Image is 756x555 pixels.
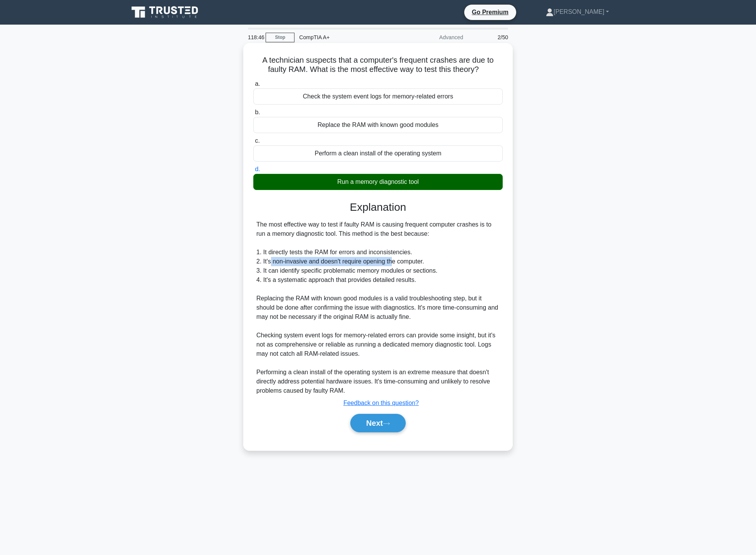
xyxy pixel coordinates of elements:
[255,137,259,144] span: c.
[253,55,503,75] h5: A technician suspects that a computer's frequent crashes are due to faulty RAM. What is the most ...
[253,174,503,190] div: Run a memory diagnostic tool
[527,4,627,20] a: [PERSON_NAME]
[467,7,513,17] a: Go Premium
[256,220,500,395] div: The most effective way to test if faulty RAM is causing frequent computer crashes is to run a mem...
[258,201,498,214] h3: Explanation
[255,166,260,172] span: d.
[266,33,294,42] a: Stop
[253,145,503,162] div: Perform a clean install of the operating system
[253,117,503,133] div: Replace the RAM with known good modules
[343,400,419,406] a: Feedback on this question?
[350,414,405,432] button: Next
[400,30,468,45] div: Advanced
[253,88,503,105] div: Check the system event logs for memory-related errors
[294,30,400,45] div: CompTIA A+
[255,80,260,87] span: a.
[468,30,513,45] div: 2/50
[243,30,266,45] div: 118:46
[255,109,260,115] span: b.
